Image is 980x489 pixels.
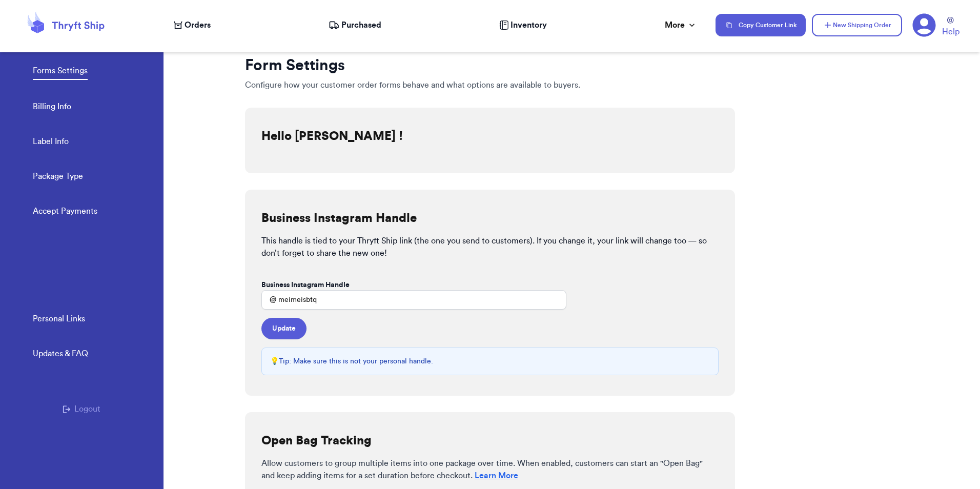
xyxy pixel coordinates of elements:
[261,318,307,339] button: Update
[33,65,88,80] a: Forms Settings
[261,457,710,482] p: Allow customers to group multiple items into one package over time. When enabled, customers can s...
[261,290,276,310] div: @
[261,235,719,259] p: This handle is tied to your Thryft Ship link (the one you send to customers). If you change it, y...
[261,280,350,290] label: Business Instagram Handle
[329,19,381,31] a: Purchased
[942,26,959,38] span: Help
[33,348,88,362] a: Updates & FAQ
[499,19,547,31] a: Inventory
[33,135,69,150] a: Label Info
[475,472,518,480] a: Learn More
[261,210,417,227] h2: Business Instagram Handle
[942,17,959,38] a: Help
[716,14,806,36] button: Copy Customer Link
[63,403,100,415] button: Logout
[261,435,372,447] h2: Open Bag Tracking
[812,14,902,36] button: New Shipping Order
[270,356,433,366] p: 💡 Tip: Make sure this is not your personal handle.
[341,19,381,31] span: Purchased
[245,79,735,91] p: Configure how your customer order forms behave and what options are available to buyers.
[245,56,735,75] h1: Form Settings
[261,128,403,145] h2: Hello [PERSON_NAME] !
[185,19,211,31] span: Orders
[33,205,97,219] a: Accept Payments
[174,19,211,31] a: Orders
[33,313,85,327] a: Personal Links
[33,348,88,360] div: Updates & FAQ
[665,19,697,31] div: More
[33,100,71,115] a: Billing Info
[511,19,547,31] span: Inventory
[33,170,83,185] a: Package Type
